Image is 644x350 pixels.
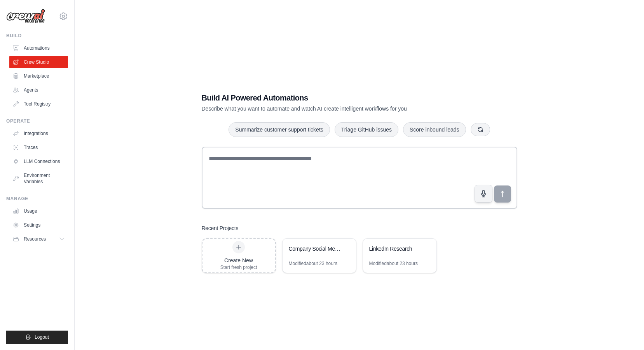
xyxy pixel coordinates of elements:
div: Modified about 23 hours [369,260,418,267]
a: Marketplace [9,70,68,82]
a: Integrations [9,127,68,140]
button: Summarize customer support tickets [229,122,330,137]
button: Score inbound leads [403,122,466,137]
div: Manage [6,196,68,202]
a: LLM Connections [9,155,68,168]
div: Operate [6,118,68,124]
button: Click to speak your automation idea [475,185,492,203]
a: Tool Registry [9,98,68,110]
div: Build [6,33,68,39]
h3: Recent Projects [202,224,239,232]
div: Create New [220,256,257,264]
div: Company Social Media Intelligence Analyzer [289,245,342,253]
a: Usage [9,205,68,217]
h1: Build AI Powered Automations [202,92,463,103]
button: Logout [6,331,68,344]
button: Resources [9,233,68,245]
a: Agents [9,84,68,96]
span: Logout [35,334,49,340]
a: Settings [9,219,68,231]
div: Start fresh project [220,264,257,270]
span: Resources [24,236,46,242]
button: Get new suggestions [471,123,490,136]
div: LinkedIn Research [369,245,422,253]
a: Automations [9,42,68,54]
a: Crew Studio [9,56,68,68]
div: Modified about 23 hours [289,260,337,267]
p: Describe what you want to automate and watch AI create intelligent workflows for you [202,105,463,113]
a: Environment Variables [9,169,68,188]
a: Traces [9,141,68,154]
button: Triage GitHub issues [335,122,398,137]
img: Logo [6,9,45,24]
